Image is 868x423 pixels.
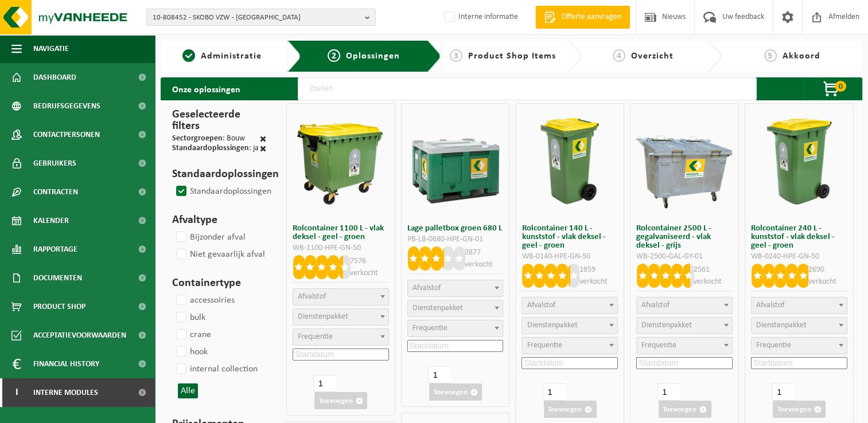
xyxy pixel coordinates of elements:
span: Dienstenpakket [527,321,577,330]
div: WB-2500-GAL-GY-01 [636,253,733,261]
label: hook [174,343,208,361]
input: Startdatum [751,357,847,369]
span: Dienstenpakket [641,321,692,330]
h3: Rolcontainer 1100 L - vlak deksel - geel - groen [293,224,389,241]
span: 5 [764,49,777,62]
input: 1 [657,383,680,401]
span: Frequentie [641,341,676,350]
div: WB-0240-HPE-GN-50 [751,253,847,261]
input: Startdatum [293,348,389,361]
h3: Containertype [172,275,266,292]
span: Afvalstof [527,301,555,310]
label: accessoiries [174,292,235,309]
a: 3Product Shop Items [447,49,559,63]
p: 1859 verkocht [579,264,618,288]
p: 2561 verkocht [694,264,733,288]
input: Startdatum [636,357,733,369]
span: Frequentie [412,324,447,332]
span: Afvalstof [641,301,670,310]
h3: Standaardoplossingen [172,166,266,183]
h3: Rolcontainer 240 L - kunststof - vlak deksel - geel - groen [751,224,847,250]
img: WB-0140-HPE-GN-50 [521,112,618,210]
span: Rapportage [33,235,77,264]
span: I [11,378,22,407]
span: Overzicht [631,52,674,61]
label: Standaardoplossingen [174,183,271,200]
a: 1Administratie [166,49,278,63]
input: Zoeken [298,77,757,100]
div: WB-0140-HPE-GN-50 [521,253,618,261]
span: Interne modules [33,378,98,407]
span: Dienstenpakket [756,321,807,330]
label: Interne informatie [442,9,518,26]
span: Navigatie [33,34,69,63]
button: Toevoegen [659,401,711,418]
a: 2Oplossingen [310,49,419,63]
span: Offerte aanvragen [559,11,624,23]
span: Standaardoplossingen [172,144,249,152]
span: Dienstenpakket [412,304,463,312]
button: Toevoegen [544,401,597,418]
span: 2 [328,49,340,62]
p: 7576 verkocht [350,255,389,279]
label: internal collection [174,361,258,378]
h3: Rolcontainer 2500 L - gegalvaniseerd - vlak deksel - grijs [636,224,733,250]
div: WB-1100-HPE-GN-50 [293,244,389,252]
span: Oplossingen [346,52,400,61]
span: Kalender [33,206,69,235]
a: 5Akkoord [727,49,857,63]
button: Alle [178,383,198,398]
span: Afvalstof [298,292,326,301]
h2: Onze oplossingen [161,77,252,100]
p: 2690 verkocht [808,264,847,288]
input: Startdatum [407,340,504,352]
button: Toevoegen [314,392,367,409]
span: Contracten [33,178,78,206]
span: Financial History [33,350,99,378]
label: Bijzonder afval [174,229,246,246]
span: 1 [182,49,195,62]
span: Gebruikers [33,149,76,178]
h3: Lage palletbox groen 680 L [407,224,504,233]
span: Acceptatievoorwaarden [33,321,126,350]
span: Frequentie [298,332,333,341]
span: Contactpersonen [33,120,100,149]
div: : ja [172,144,259,154]
input: 1 [543,383,565,401]
label: bulk [174,309,205,326]
span: 10-808452 - SKOBO VZW - [GEOGRAPHIC_DATA] [153,9,360,26]
div: : Bouw [172,135,245,144]
label: crane [174,326,211,343]
span: Dashboard [33,63,76,92]
span: Frequentie [527,341,562,350]
p: 2877 verkocht [465,246,504,271]
span: Dienstenpakket [298,312,348,321]
button: 10-808452 - SKOBO VZW - [GEOGRAPHIC_DATA] [146,9,376,26]
img: WB-1100-HPE-GN-50 [292,112,390,210]
input: 1 [772,383,794,401]
span: 0 [835,81,846,92]
span: Afvalstof [756,301,784,310]
span: Administratie [201,52,262,61]
span: Frequentie [756,341,791,350]
img: WB-2500-GAL-GY-01 [636,112,733,210]
span: Documenten [33,264,82,292]
span: 4 [613,49,625,62]
span: Akkoord [783,52,820,61]
img: PB-LB-0680-HPE-GN-01 [407,112,504,210]
label: Niet gevaarlijk afval [174,246,265,263]
button: Toevoegen [773,401,826,418]
span: 3 [450,49,462,62]
button: Toevoegen [429,383,482,401]
span: Afvalstof [412,284,441,292]
div: PB-LB-0680-HPE-GN-01 [407,236,504,244]
a: Offerte aanvragen [535,6,630,29]
h3: Afvaltype [172,211,266,229]
span: Product Shop Items [468,52,556,61]
a: 4Overzicht [587,49,699,63]
span: Product Shop [33,292,85,321]
button: 0 [804,77,861,100]
h3: Rolcontainer 140 L - kunststof - vlak deksel - geel - groen [521,224,618,250]
h3: Geselecteerde filters [172,106,266,135]
img: WB-0240-HPE-GN-50 [750,112,848,210]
